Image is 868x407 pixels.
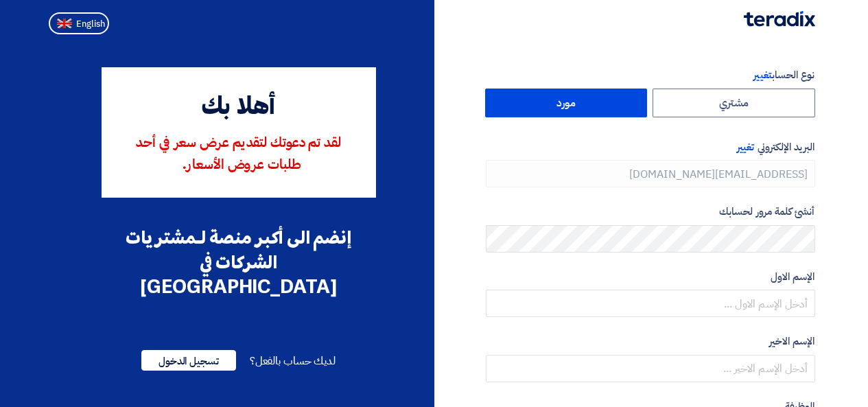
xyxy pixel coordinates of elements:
[121,89,357,126] div: أهلا بك
[250,353,336,369] span: لديك حساب بالفعل؟
[486,204,815,220] label: أنشئ كلمة مرور لحسابك
[136,137,341,172] span: لقد تم دعوتك لتقديم عرض سعر في أحد طلبات عروض الأسعار.
[486,67,815,83] label: نوع الحساب
[744,11,815,27] img: Teradix logo
[486,334,815,349] label: الإسم الاخير
[57,19,72,29] img: en-US.png
[753,67,771,82] span: تغيير
[49,12,109,34] button: English
[141,350,236,371] span: تسجيل الدخول
[485,89,648,117] label: مورد
[102,225,376,299] div: إنضم الى أكبر منصة لـمشتريات الشركات في [GEOGRAPHIC_DATA]
[486,355,815,382] input: أدخل الإسم الاخير ...
[76,19,105,29] span: English
[653,89,815,117] label: مشتري
[141,353,236,369] a: تسجيل الدخول
[486,160,815,187] input: أدخل بريد العمل الإلكتروني الخاص بك ...
[486,290,815,317] input: أدخل الإسم الاول ...
[737,139,754,154] span: تغيير
[486,269,815,285] label: الإسم الاول
[486,139,815,155] label: البريد الإلكتروني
